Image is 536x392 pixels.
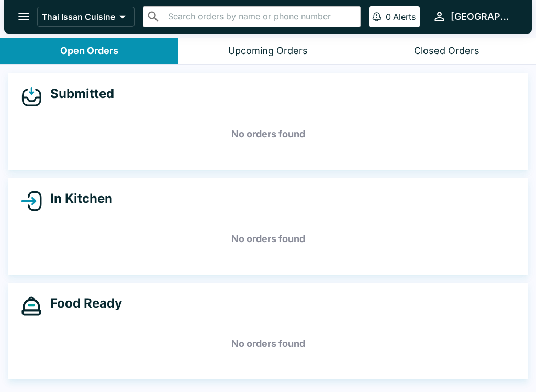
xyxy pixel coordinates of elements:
div: [GEOGRAPHIC_DATA] [451,10,515,23]
div: Open Orders [60,45,118,57]
h4: Food Ready [42,296,122,311]
div: Closed Orders [414,45,479,57]
p: 0 [386,12,391,22]
button: Thai Issan Cuisine [37,7,135,27]
h5: No orders found [21,220,515,258]
p: Alerts [393,12,416,22]
div: Upcoming Orders [228,45,308,57]
button: open drawer [10,3,37,30]
p: Thai Issan Cuisine [42,12,115,22]
h5: No orders found [21,115,515,153]
h4: Submitted [42,86,114,102]
h4: In Kitchen [42,191,113,206]
button: [GEOGRAPHIC_DATA] [428,5,519,28]
h5: No orders found [21,325,515,363]
input: Search orders by name or phone number [165,9,356,24]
